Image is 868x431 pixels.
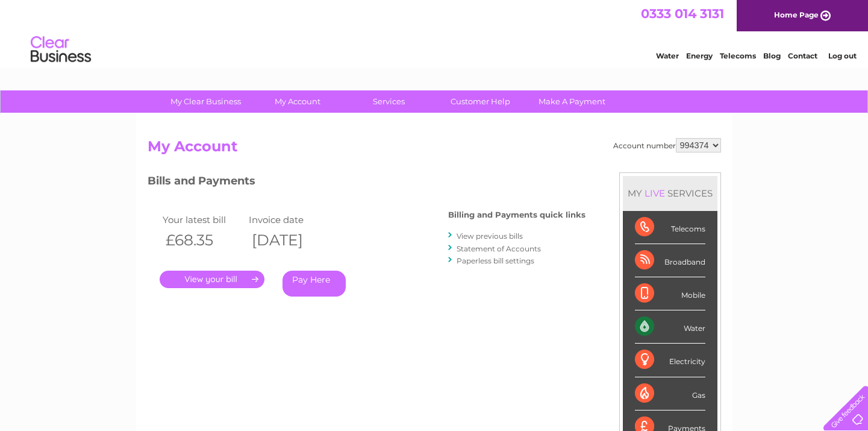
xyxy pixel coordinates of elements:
a: Statement of Accounts [457,244,541,253]
div: Clear Business is a trading name of Verastar Limited (registered in [GEOGRAPHIC_DATA] No. 3667643... [150,7,719,58]
img: logo.png [30,31,92,68]
a: Pay Here [283,271,346,297]
a: Customer Help [431,90,530,113]
a: Telecoms [720,51,756,60]
div: Electricity [635,344,705,377]
th: £68.35 [160,228,246,253]
a: Energy [686,51,713,60]
h4: Billing and Payments quick links [448,210,585,219]
a: Water [656,51,679,60]
th: [DATE] [246,228,333,253]
div: LIVE [642,187,667,199]
div: Account number [613,138,721,153]
a: Log out [828,51,857,60]
div: Water [635,310,705,344]
a: Make A Payment [522,90,622,113]
div: Broadband [635,244,705,277]
h2: My Account [148,138,721,161]
a: . [160,271,264,288]
td: Your latest bill [160,212,246,228]
h3: Bills and Payments [148,172,585,193]
a: Contact [788,51,817,60]
div: MY SERVICES [623,176,717,210]
a: 0333 014 3131 [641,6,724,21]
a: Blog [763,51,781,60]
div: Telecoms [635,211,705,244]
a: Services [339,90,439,113]
div: Mobile [635,277,705,310]
a: View previous bills [457,231,523,241]
a: Paperless bill settings [457,256,534,265]
a: My Clear Business [156,90,255,113]
a: My Account [248,90,347,113]
td: Invoice date [246,212,333,228]
div: Gas [635,377,705,411]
